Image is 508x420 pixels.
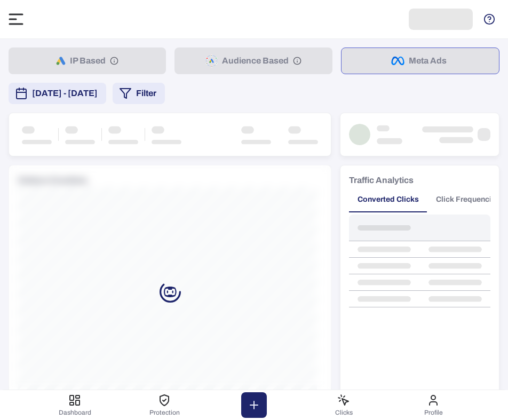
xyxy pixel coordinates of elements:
[113,83,165,104] button: Filter
[120,390,209,420] button: Protection
[59,409,91,416] span: Dashboard
[349,174,414,187] h6: Traffic Analytics
[424,409,443,416] span: Profile
[32,87,98,100] span: [DATE] - [DATE]
[335,409,353,416] span: Clicks
[388,390,478,420] button: Profile
[149,409,180,416] span: Protection
[299,390,388,420] button: Clicks
[9,83,106,104] button: [DATE] - [DATE]
[349,187,427,212] button: Converted Clicks
[30,390,120,420] button: Dashboard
